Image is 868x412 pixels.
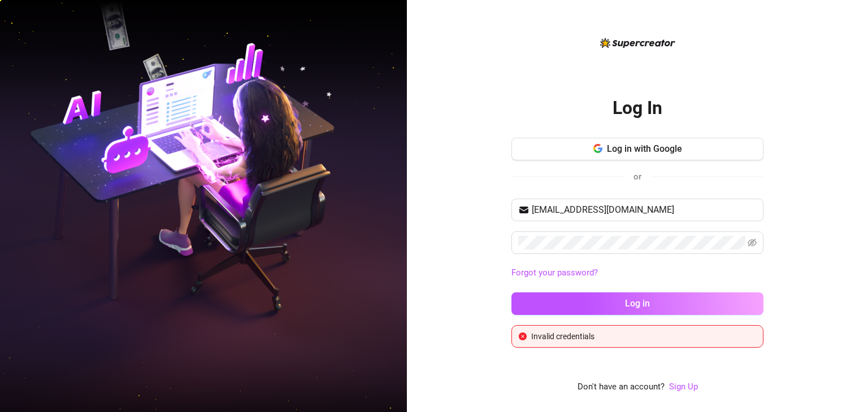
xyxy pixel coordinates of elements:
div: Invalid credentials [531,330,756,343]
span: Log in [625,298,650,309]
span: close-circle [519,332,527,340]
span: or [633,172,641,182]
span: Don't have an account? [578,380,665,394]
a: Forgot your password? [511,268,598,278]
a: Sign Up [669,382,698,392]
input: Your email [532,203,757,217]
span: Log in with Google [607,143,682,154]
img: logo-BBDzfeDw.svg [600,38,675,48]
a: Sign Up [669,380,698,394]
button: Log in with Google [511,138,763,160]
button: Log in [511,292,763,315]
span: eye-invisible [748,238,757,247]
h2: Log In [613,97,662,120]
a: Forgot your password? [511,266,763,280]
